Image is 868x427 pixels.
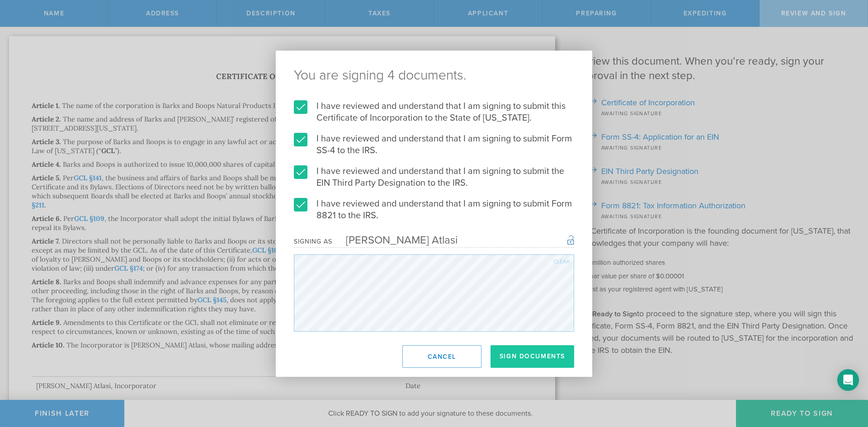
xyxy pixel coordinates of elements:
label: I have reviewed and understand that I am signing to submit Form SS-4 to the IRS. [294,133,574,156]
label: I have reviewed and understand that I am signing to submit Form 8821 to the IRS. [294,198,574,221]
label: I have reviewed and understand that I am signing to submit this Certificate of Incorporation to t... [294,100,574,124]
div: Signing as [294,238,332,245]
button: Sign Documents [491,345,574,368]
button: Cancel [402,345,481,368]
div: Open Intercom Messenger [837,369,859,391]
label: I have reviewed and understand that I am signing to submit the EIN Third Party Designation to the... [294,165,574,189]
div: [PERSON_NAME] Atlasi [332,234,458,247]
ng-pluralize: You are signing 4 documents. [294,69,574,82]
